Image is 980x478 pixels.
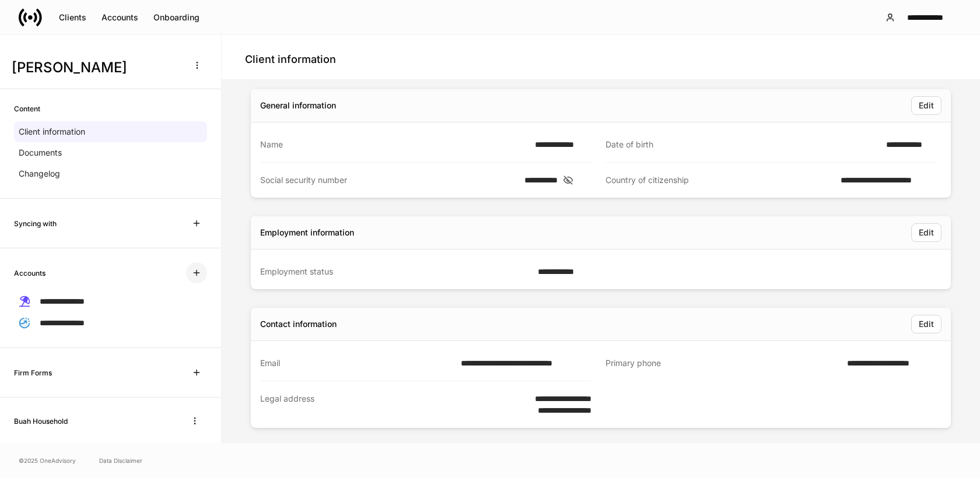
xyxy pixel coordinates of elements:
a: Client information [14,121,207,142]
button: Edit [911,315,942,333]
div: Contact information [260,318,337,330]
div: Employment information [260,227,354,238]
div: Employment status [260,266,531,277]
button: Edit [911,96,942,115]
p: Client information [19,126,85,138]
div: Legal address [260,393,503,416]
div: Edit [919,101,934,110]
div: Clients [59,13,86,22]
div: Edit [919,229,934,237]
div: Social security number [260,174,517,186]
div: Onboarding [153,13,199,22]
p: Changelog [19,168,60,180]
button: Onboarding [146,8,207,27]
div: Primary phone [605,357,840,370]
h3: [PERSON_NAME] [12,58,180,77]
h6: Buah Household [14,416,68,427]
button: Accounts [94,8,146,27]
div: Date of birth [605,139,879,150]
h6: Firm Forms [14,367,52,378]
div: Accounts [101,13,138,22]
a: [PERSON_NAME] [14,437,207,458]
h6: Accounts [14,268,45,279]
div: Email [260,357,454,369]
button: Edit [911,223,942,242]
h6: Content [14,103,40,114]
a: Documents [14,142,207,163]
button: Clients [51,8,94,27]
a: Changelog [14,163,207,184]
span: © 2025 OneAdvisory [19,456,76,465]
div: Name [260,139,528,150]
div: General information [260,100,336,111]
a: Data Disclaimer [99,456,142,465]
div: Edit [919,320,934,328]
p: Documents [19,147,62,159]
p: [PERSON_NAME] [40,442,107,454]
h6: Syncing with [14,218,57,229]
h4: Client information [245,52,336,66]
div: Country of citizenship [605,174,834,186]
